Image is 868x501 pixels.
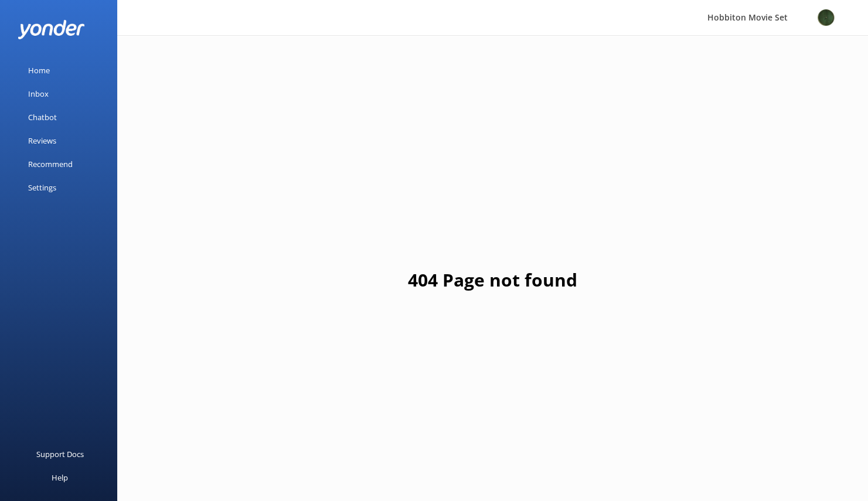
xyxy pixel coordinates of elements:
[28,176,56,199] div: Settings
[28,105,57,129] div: Chatbot
[18,20,85,39] img: yonder-white-logo.png
[28,59,50,82] div: Home
[28,129,56,152] div: Reviews
[28,152,73,176] div: Recommend
[52,466,68,489] div: Help
[408,266,577,294] h1: 404 Page not found
[817,9,835,26] img: 34-1720495293.png
[28,82,49,105] div: Inbox
[36,442,84,466] div: Support Docs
